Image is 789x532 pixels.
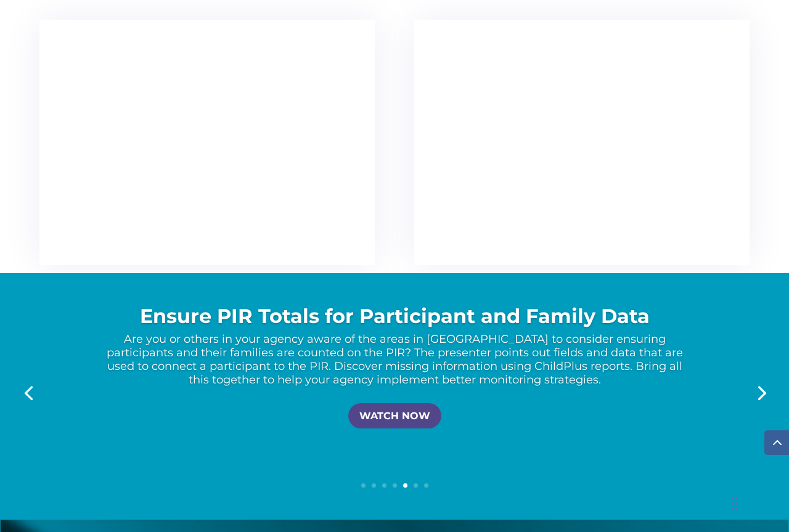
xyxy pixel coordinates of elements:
a: 7 [424,483,428,488]
a: 3 [382,483,386,488]
a: 2 [372,483,376,488]
span: Are you or others in your agency aware of the areas in [GEOGRAPHIC_DATA] to consider ensuring par... [107,332,683,387]
a: 6 [414,483,418,488]
a: WATCH NOW [348,403,441,428]
iframe: Chat Widget [587,399,789,532]
a: 1 [361,483,366,488]
a: 4 [393,483,397,488]
a: 5 [403,483,407,488]
div: Drag [731,485,738,522]
a: Ensure PIR Totals for Participant and Family Data [140,304,650,328]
